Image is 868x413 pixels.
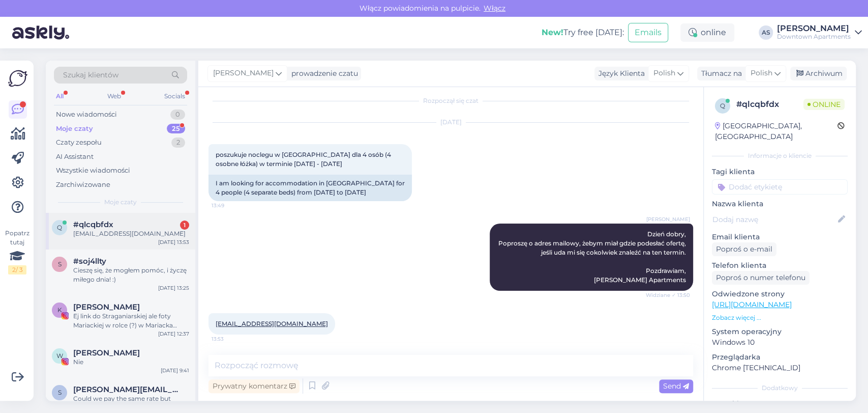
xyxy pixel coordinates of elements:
[712,363,848,373] p: Chrome [TECHNICAL_ID]
[663,381,689,391] span: Send
[720,102,725,109] span: q
[73,312,189,330] div: Ej link do Straganiarskiej ale foty Mariackiej w rolce (?) w Mariacka jedna sypialnia
[63,70,118,80] span: Szukaj klientów
[57,306,62,314] span: K
[213,68,274,79] span: [PERSON_NAME]
[73,385,179,394] span: sharbel.dahlan@gmail.com
[777,33,851,41] div: Downtown Apartments
[653,68,675,79] span: Polish
[712,313,848,322] p: Zobacz więcej ...
[167,124,185,134] div: 25
[287,68,358,79] div: prowadzenie czatu
[73,229,189,238] div: [EMAIL_ADDRESS][DOMAIN_NAME]
[712,214,836,225] input: Dodaj nazwę
[712,399,848,409] p: Notatki
[208,379,300,393] div: Prywatny komentarz
[736,98,803,111] div: # qlcqbfdx
[594,68,645,79] div: Język Klienta
[162,90,187,103] div: Socials
[73,220,113,229] span: #qlcqbfdx
[73,394,189,412] div: Could we pay the same rate but directly through your website?
[628,23,668,42] button: Emails
[777,24,851,33] div: [PERSON_NAME]
[712,242,776,256] div: Poproś o e-mail
[712,289,848,299] p: Odwiedzone strony
[73,257,106,266] span: #soj4llty
[73,357,189,367] div: Nie
[171,137,185,148] div: 2
[58,260,62,268] span: s
[751,68,772,79] span: Polish
[208,118,693,127] div: [DATE]
[158,284,189,292] div: [DATE] 13:25
[712,167,848,177] p: Tagi klienta
[56,180,110,190] div: Zarchiwizowane
[8,265,26,274] div: 2 / 3
[712,337,848,348] p: Windows 10
[73,266,189,284] div: Cieszę się, że mogłem pomóc, i życzę miłego dnia! :)
[542,27,563,37] b: New!
[216,320,328,327] a: [EMAIL_ADDRESS][DOMAIN_NAME]
[712,199,848,209] p: Nazwa klienta
[208,175,412,201] div: I am looking for accommodation in [GEOGRAPHIC_DATA] for 4 people (4 separate beds) from [DATE] to...
[57,224,62,231] span: q
[58,389,62,396] span: s
[56,152,94,162] div: AI Assistant
[803,99,845,110] span: Online
[712,260,848,271] p: Telefon klienta
[712,232,848,242] p: Email klienta
[73,348,140,357] span: Wojciech Ratajski
[712,179,848,195] input: Dodać etykietę
[56,166,130,176] div: Wszystkie wiadomości
[8,69,27,88] img: Askly Logo
[542,26,624,39] div: Try free [DATE]:
[712,151,848,160] div: Informacje o kliencie
[680,23,734,42] div: online
[712,300,792,309] a: [URL][DOMAIN_NAME]
[216,151,393,168] span: poszukuje noclegu w [GEOGRAPHIC_DATA] dla 4 osób (4 osobne łóżka) w terminie [DATE] - [DATE]
[697,68,742,79] div: Tłumacz na
[212,335,250,343] span: 13:53
[646,215,690,223] span: [PERSON_NAME]
[104,198,137,207] span: Moje czaty
[56,109,117,120] div: Nowe wiadomości
[161,367,189,374] div: [DATE] 9:41
[646,291,690,299] span: Widziane ✓ 13:50
[715,121,837,142] div: [GEOGRAPHIC_DATA], [GEOGRAPHIC_DATA]
[56,352,63,360] span: W
[481,4,508,13] span: Włącz
[8,229,26,274] div: Popatrz tutaj
[170,109,185,120] div: 0
[158,238,189,246] div: [DATE] 13:53
[180,221,189,230] div: 1
[158,330,189,338] div: [DATE] 12:37
[56,137,102,148] div: Czaty zespołu
[54,90,66,103] div: All
[712,271,810,285] div: Poproś o numer telefonu
[777,24,862,41] a: [PERSON_NAME]Downtown Apartments
[73,302,140,312] span: Karolina
[712,326,848,337] p: System operacyjny
[790,67,847,80] div: Archiwum
[56,124,93,134] div: Moje czaty
[759,25,773,40] div: AS
[212,202,250,209] span: 13:49
[712,383,848,393] div: Dodatkowy
[105,90,123,103] div: Web
[208,96,693,105] div: Rozpoczął się czat
[712,352,848,363] p: Przeglądarka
